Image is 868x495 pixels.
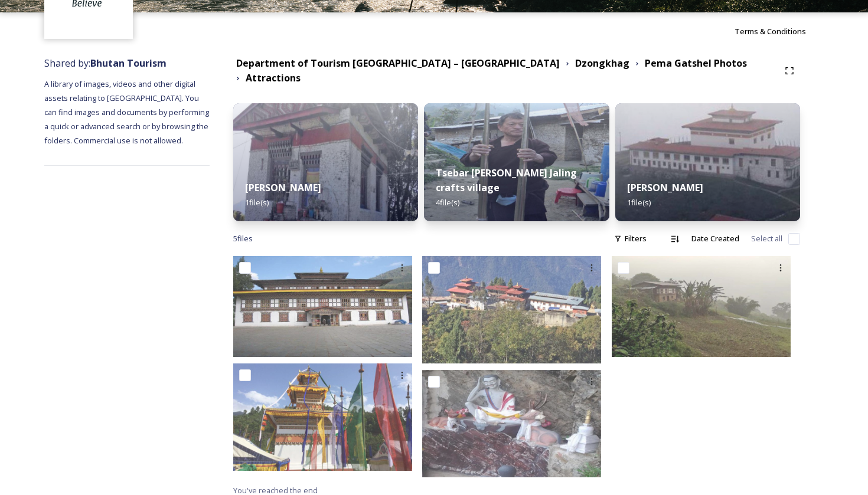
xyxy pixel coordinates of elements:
[233,103,418,221] img: Kheri%2520Goenpa.jpg
[236,57,560,70] strong: Department of Tourism [GEOGRAPHIC_DATA] – [GEOGRAPHIC_DATA]
[424,103,609,221] img: Untitled-5%283%29.jpg
[436,166,577,194] strong: Tsebar [PERSON_NAME] Jaling crafts village
[233,363,412,471] img: Festival Header.jpg
[233,233,253,244] span: 5 file s
[735,24,824,38] a: Terms & Conditions
[645,57,747,70] strong: Pema Gatshel Photos
[627,181,703,194] strong: [PERSON_NAME]
[608,227,652,250] div: Filters
[575,57,629,70] strong: Dzongkhag
[245,181,321,194] strong: [PERSON_NAME]
[627,197,651,208] span: 1 file(s)
[44,78,211,146] span: A library of images, videos and other digital assets relating to [GEOGRAPHIC_DATA]. You can find ...
[245,197,269,208] span: 1 file(s)
[436,197,459,208] span: 4 file(s)
[246,71,301,84] strong: Attractions
[233,256,412,357] img: dzongkhag teaser.jpg
[735,26,806,37] span: Terms & Conditions
[422,256,601,363] img: dzongkhag header.jpg
[44,57,167,70] span: Shared by:
[751,233,782,244] span: Select all
[422,370,601,477] img: attractions header.jpg
[90,57,167,70] strong: Bhutan Tourism
[612,256,791,357] img: dzongkhag attractions teaser.jpg
[686,227,745,250] div: Date Created
[615,103,800,221] img: Yongla%2520Goenpa.jpg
